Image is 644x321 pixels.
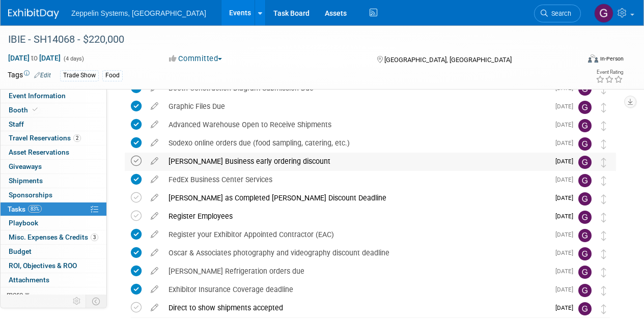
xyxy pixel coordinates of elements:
img: Genevieve Dewald [578,229,592,242]
a: Travel Reservations2 [1,131,106,145]
div: Trade Show [60,70,99,81]
span: [DATE] [555,158,578,165]
img: Genevieve Dewald [578,192,592,206]
span: Travel Reservations [9,134,81,142]
a: more [1,287,106,301]
img: Genevieve Dewald [578,137,592,151]
button: Committed [165,53,226,64]
img: Genevieve Dewald [578,174,592,187]
span: [DATE] [555,213,578,220]
div: Event Rating [596,70,623,75]
span: Misc. Expenses & Credits [9,233,98,241]
span: Budget [9,247,32,255]
a: Attachments [1,273,106,287]
span: Event Information [9,92,66,100]
div: Oscar & Associates photography and videography discount deadline [163,244,549,261]
a: edit [146,175,163,184]
span: Giveaways [9,162,42,170]
i: Move task [601,103,606,112]
div: Register your Exhibitor Appointed Contractor (EAC) [163,226,549,243]
i: Move task [601,121,606,131]
img: Format-Inperson.png [588,54,598,63]
span: [DATE] [DATE] [8,53,61,63]
a: Shipments [1,174,106,188]
div: Sodexo online orders due (food sampling, catering, etc.) [163,134,549,152]
img: Genevieve Dewald [578,211,592,224]
a: edit [146,267,163,276]
img: Genevieve Dewald [594,4,613,23]
span: 2 [73,134,81,142]
span: Staff [9,120,24,128]
i: Move task [601,194,606,204]
i: Move task [601,213,606,222]
div: [PERSON_NAME] as Completed [PERSON_NAME] Discount Deadline [163,189,549,207]
img: ExhibitDay [8,9,59,19]
a: edit [146,120,163,129]
img: Genevieve Dewald [578,156,592,169]
div: Advanced Warehouse Open to Receive Shipments [163,116,549,133]
span: 3 [91,234,98,241]
img: Genevieve Dewald [578,119,592,132]
a: edit [146,230,163,239]
span: [DATE] [555,268,578,275]
span: [DATE] [555,103,578,110]
div: In-Person [600,55,624,63]
a: Search [534,5,581,22]
div: [PERSON_NAME] Refrigeration orders due [163,262,549,280]
td: Toggle Event Tabs [86,295,107,308]
span: Zeppelin Systems, [GEOGRAPHIC_DATA] [71,9,206,17]
a: edit [146,248,163,257]
a: edit [146,212,163,221]
a: Asset Reservations [1,145,106,159]
span: [DATE] [555,139,578,147]
i: Move task [601,304,606,314]
div: Exhibitor Insurance Coverage deadline [163,281,549,298]
div: Direct to show shipments accepted [163,299,549,316]
img: Genevieve Dewald [578,302,592,315]
a: Giveaways [1,160,106,173]
a: Tasks83% [1,202,106,216]
a: ROI, Objectives & ROO [1,259,106,273]
a: edit [146,193,163,202]
a: Booth [1,103,106,117]
span: [DATE] [555,286,578,293]
span: [GEOGRAPHIC_DATA], [GEOGRAPHIC_DATA] [384,56,512,64]
span: 83% [28,205,42,213]
span: Asset Reservations [9,148,69,156]
img: Genevieve Dewald [578,247,592,260]
div: Event Format [534,53,624,68]
a: edit [146,285,163,294]
a: Edit [34,72,51,79]
div: [PERSON_NAME] Business early ordering discount [163,153,549,170]
a: Sponsorships [1,188,106,202]
a: Staff [1,118,106,131]
img: Genevieve Dewald [578,101,592,114]
span: more [7,290,23,298]
div: Register Employees [163,208,549,225]
span: [DATE] [555,231,578,238]
a: Playbook [1,216,106,230]
a: edit [146,157,163,166]
i: Move task [601,286,606,296]
span: (4 days) [63,55,84,62]
a: edit [146,303,163,312]
i: Move task [601,231,606,241]
span: to [30,54,39,62]
span: [DATE] [555,304,578,311]
img: Genevieve Dewald [578,284,592,297]
i: Booth reservation complete [33,107,38,112]
img: Genevieve Dewald [578,266,592,279]
div: Graphic Files Due [163,98,549,115]
i: Move task [601,139,606,149]
a: Misc. Expenses & Credits3 [1,230,106,244]
span: Playbook [9,219,38,227]
a: edit [146,102,163,111]
i: Move task [601,249,606,259]
i: Move task [601,176,606,186]
div: FedEx Business Center Services [163,171,549,188]
span: [DATE] [555,176,578,183]
i: Move task [601,268,606,277]
span: ROI, Objectives & ROO [9,261,77,270]
span: Sponsorships [9,191,52,199]
td: Personalize Event Tab Strip [68,295,86,308]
